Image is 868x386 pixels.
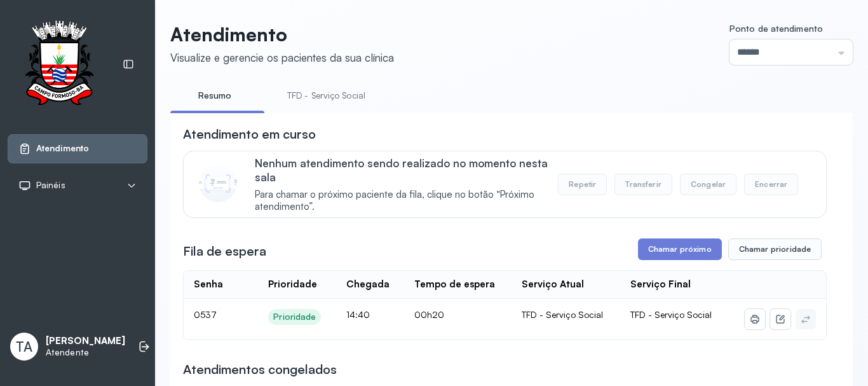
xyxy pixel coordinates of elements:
[36,180,65,191] span: Painéis
[194,309,217,320] span: 0537
[346,279,390,291] div: Chegada
[199,164,237,202] img: Imagem de CalloutCard
[680,174,736,195] button: Congelar
[183,361,337,378] h3: Atendimentos congelados
[194,279,223,291] div: Senha
[46,335,125,347] p: [PERSON_NAME]
[268,279,317,291] div: Prioridade
[630,279,691,291] div: Serviço Final
[255,156,558,184] p: Nenhum atendimento sendo realizado no momento nesta sala
[170,23,394,46] p: Atendimento
[346,309,370,320] span: 14:40
[36,143,89,154] span: Atendimento
[414,279,495,291] div: Tempo de espera
[13,20,105,109] img: Logotipo do estabelecimento
[183,242,266,260] h3: Fila de espera
[18,142,137,155] a: Atendimento
[522,279,584,291] div: Serviço Atual
[728,238,822,260] button: Chamar prioridade
[183,125,316,143] h3: Atendimento em curso
[630,309,712,320] span: TFD - Serviço Social
[273,312,316,322] div: Prioridade
[614,174,672,195] button: Transferir
[170,85,259,106] a: Resumo
[638,238,722,260] button: Chamar próximo
[255,189,558,213] span: Para chamar o próximo paciente da fila, clique no botão “Próximo atendimento”.
[414,309,444,320] span: 00h20
[522,309,610,321] div: TFD - Serviço Social
[275,85,378,106] a: TFD - Serviço Social
[729,23,823,34] span: Ponto de atendimento
[170,51,394,64] div: Visualize e gerencie os pacientes da sua clínica
[558,174,607,195] button: Repetir
[46,347,125,358] p: Atendente
[744,174,798,195] button: Encerrar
